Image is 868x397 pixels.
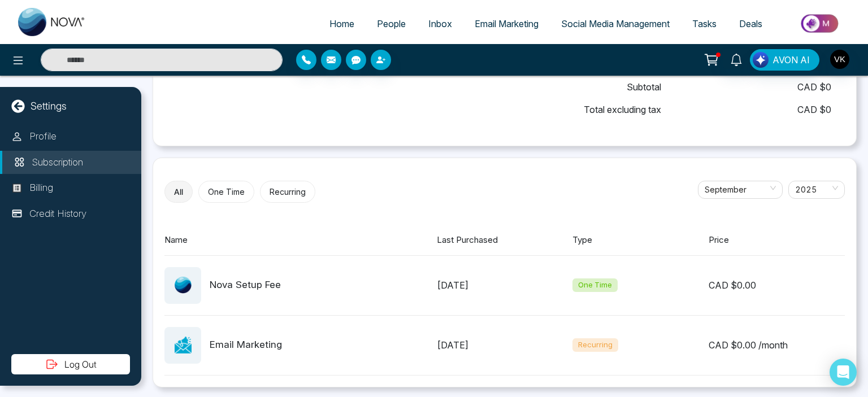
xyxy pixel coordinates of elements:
[32,155,83,170] p: Subscription
[661,103,831,116] span: CAD $ 0
[709,338,845,352] div: CAD $ 0.00 /month
[779,11,861,36] img: Market-place.gif
[709,234,845,247] div: Price
[661,80,831,94] span: CAD $ 0
[681,13,728,34] a: Tasks
[437,278,573,292] div: [DATE]
[709,278,845,292] div: CAD $ 0.00
[437,338,573,352] div: [DATE]
[830,50,849,69] img: User Avatar
[550,13,681,34] a: Social Media Management
[164,181,193,203] button: All
[428,18,452,29] span: Inbox
[260,181,315,203] button: Recurring
[329,18,354,29] span: Home
[377,18,406,29] span: People
[210,338,282,352] div: Email Marketing
[198,181,254,203] button: One Time
[584,103,661,116] span: Total excluding tax
[728,13,774,34] a: Deals
[572,278,618,292] span: One Time
[795,181,838,198] span: 2025
[210,278,281,293] div: Nova Setup Fee
[366,13,417,34] a: People
[830,359,857,386] div: Open Intercom Messenger
[705,181,776,198] span: September
[561,18,670,29] span: Social Media Management
[437,234,573,247] div: Last Purchased
[31,98,67,114] p: Settings
[572,338,618,352] span: Recurring
[463,13,550,34] a: Email Marketing
[29,207,86,221] p: Credit History
[175,277,192,294] img: missing
[750,49,819,71] button: AVON AI
[164,234,437,247] div: Name
[475,18,539,29] span: Email Marketing
[739,18,762,29] span: Deals
[175,337,192,354] img: missing
[627,80,661,94] span: Subtotal
[572,234,709,247] div: Type
[772,53,810,67] span: AVON AI
[753,52,769,68] img: Lead Flow
[11,354,130,374] button: Log Out
[417,13,463,34] a: Inbox
[692,18,717,29] span: Tasks
[29,129,57,144] p: Profile
[318,13,366,34] a: Home
[29,181,53,195] p: Billing
[18,8,86,36] img: Nova CRM Logo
